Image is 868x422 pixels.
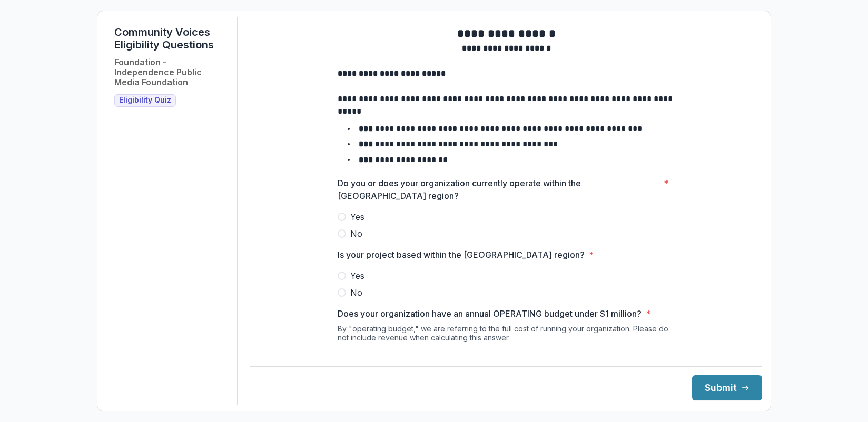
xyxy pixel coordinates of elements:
[114,57,229,88] h2: Foundation - Independence Public Media Foundation
[350,286,362,299] span: No
[114,26,229,51] h1: Community Voices Eligibility Questions
[119,96,171,105] span: Eligibility Quiz
[350,269,364,282] span: Yes
[350,210,364,223] span: Yes
[338,307,642,320] p: Does your organization have an annual OPERATING budget under $1 million?
[350,227,362,240] span: No
[692,375,762,400] button: Submit
[338,324,675,373] div: By "operating budget," we are referring to the full cost of running your organization. Please do ...
[338,248,585,261] p: Is your project based within the [GEOGRAPHIC_DATA] region?
[338,177,659,202] p: Do you or does your organization currently operate within the [GEOGRAPHIC_DATA] region?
